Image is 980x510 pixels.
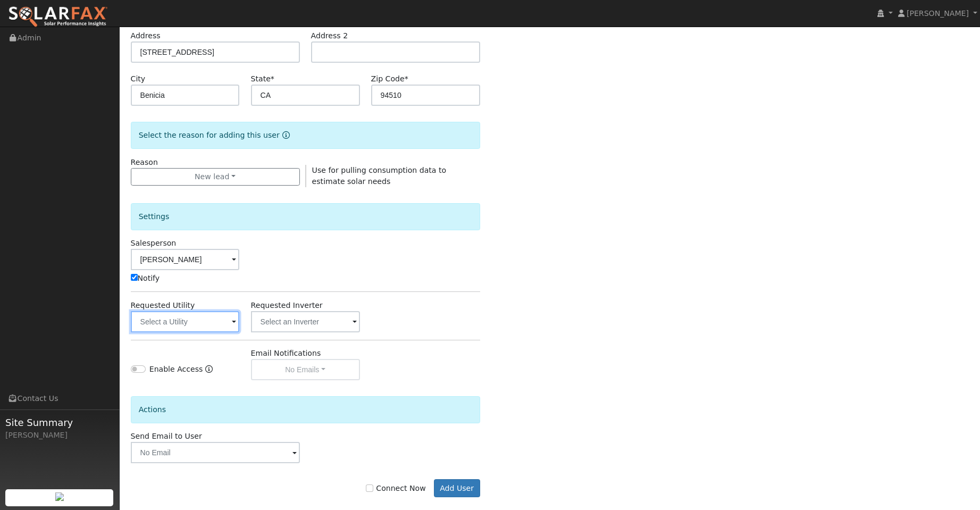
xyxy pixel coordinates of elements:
[131,311,240,332] input: Select a Utility
[251,348,321,359] label: Email Notifications
[131,122,480,149] div: Select the reason for adding this user
[366,484,373,492] input: Connect Now
[131,238,177,249] label: Salesperson
[5,430,114,441] div: [PERSON_NAME]
[131,274,138,281] input: Notify
[405,74,408,83] span: Required
[251,311,360,332] input: Select an Inverter
[131,30,161,41] label: Address
[131,300,195,311] label: Requested Utility
[366,483,425,494] label: Connect Now
[280,131,290,139] a: Reason for new user
[55,492,64,501] img: retrieve
[5,415,114,430] span: Site Summary
[8,6,108,28] img: SolarFax
[205,364,213,380] a: Enable Access
[131,249,240,270] input: Select a User
[131,273,160,284] label: Notify
[251,73,274,85] label: State
[131,442,300,463] input: No Email
[434,479,480,497] button: Add User
[131,157,158,168] label: Reason
[251,300,323,311] label: Requested Inverter
[311,30,348,41] label: Address 2
[271,74,274,83] span: Required
[131,431,202,442] label: Send Email to User
[131,73,146,85] label: City
[131,203,480,230] div: Settings
[149,364,203,375] label: Enable Access
[907,9,969,18] span: [PERSON_NAME]
[131,396,480,423] div: Actions
[312,166,446,186] span: Use for pulling consumption data to estimate solar needs
[131,168,300,186] button: New lead
[371,73,408,85] label: Zip Code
